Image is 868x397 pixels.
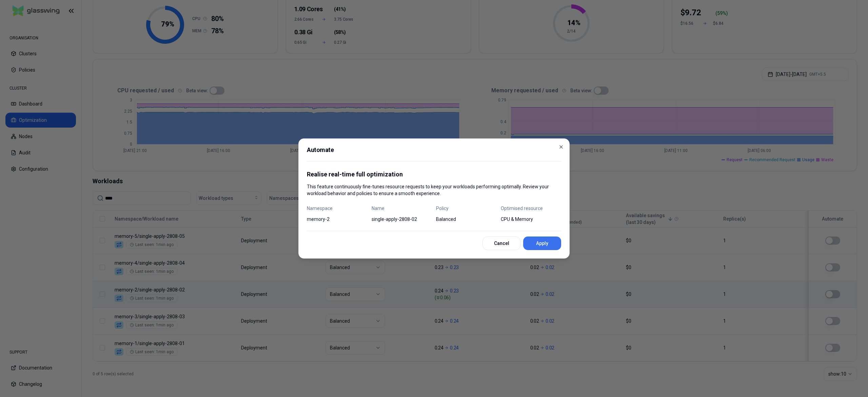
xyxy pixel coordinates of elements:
[523,237,561,250] button: Apply
[307,216,368,223] span: memory-2
[307,170,561,197] div: This feature continuously fine-tunes resource requests to keep your workloads performing optimall...
[436,205,497,212] span: Policy
[372,216,432,223] span: single-apply-2808-02
[307,147,561,162] h2: Automate
[501,205,561,212] span: Optimised resource
[307,170,561,179] p: Realise real-time full optimization
[501,216,561,223] span: CPU & Memory
[436,216,497,223] span: Balanced
[482,237,520,250] button: Cancel
[372,205,432,212] span: Name
[307,205,368,212] span: Namespace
